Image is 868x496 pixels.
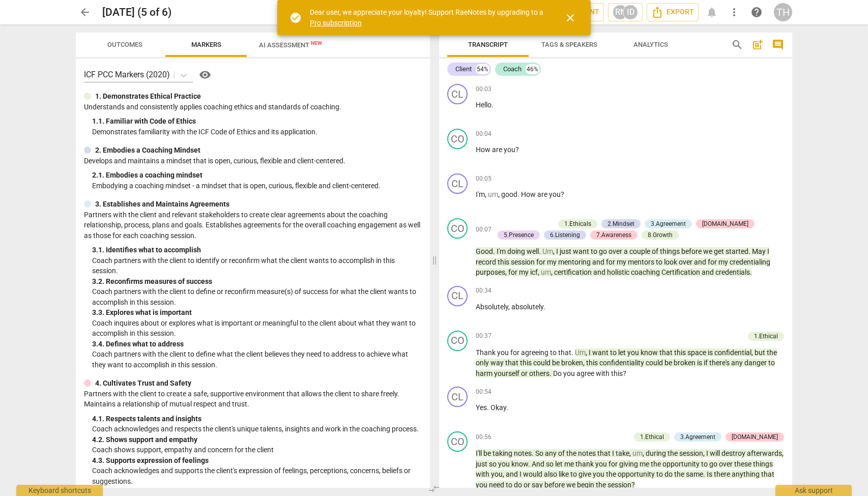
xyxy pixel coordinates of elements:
[664,359,674,367] span: be
[674,348,687,357] span: this
[511,303,543,311] span: absolutely
[640,432,664,442] div: 1.Ethical
[532,460,546,468] span: And
[564,460,575,468] span: me
[555,460,564,468] span: let
[732,432,778,442] div: [DOMAIN_NAME]
[543,303,545,311] span: .
[679,258,694,266] span: over
[490,403,506,412] span: Okay
[447,218,468,239] div: Change speaker
[618,348,627,357] span: let
[570,470,578,478] span: to
[564,12,576,24] span: close
[612,449,616,457] span: I
[623,5,638,20] div: ID
[310,7,546,28] div: Dear user, we appreciate your loyalty! Support RaeNotes by upgrading to a
[703,449,706,457] span: ,
[633,41,668,48] span: Analytics
[552,359,561,367] span: be
[476,332,491,340] span: 00:37
[489,460,498,468] span: so
[541,268,551,276] span: Filler word
[607,219,634,228] div: 2.Mindset
[728,6,740,18] span: more_vert
[84,102,422,112] p: Understands and consistently applies coaching ethics and standards of coaching.
[646,359,664,367] span: could
[774,3,792,21] button: TH
[507,247,527,255] span: doing
[529,369,549,377] span: others
[596,230,631,240] div: 7.Awareness
[563,369,576,377] span: you
[556,247,560,255] span: I
[520,359,533,367] span: this
[599,359,646,367] span: confidentiality
[701,460,709,468] span: to
[641,348,659,357] span: know
[575,460,595,468] span: thank
[506,481,514,489] span: to
[536,258,547,266] span: for
[476,101,491,109] span: Hello
[84,389,422,410] p: Partners with the client to create a safe, supportive environment that allows the client to share...
[535,449,545,457] span: So
[489,481,506,489] span: need
[553,247,556,255] span: ,
[754,332,778,341] div: 1.Ethical
[92,465,422,486] p: Coach acknowledges and supports the client's expression of feelings, perceptions, concerns, belie...
[483,449,493,457] span: be
[92,127,422,137] p: Demonstrates familiarity with the ICF Code of Ethics and its application.
[646,449,668,457] span: during
[521,348,550,357] span: agreeing
[503,470,506,478] span: ,
[628,258,656,266] span: mentors
[586,359,599,367] span: this
[497,247,507,255] span: I'm
[747,449,782,457] span: afterwards
[731,39,743,51] span: search
[706,449,710,457] span: I
[610,348,618,357] span: to
[709,460,719,468] span: go
[591,247,599,255] span: to
[92,255,422,276] p: Coach partners with the client to identify or reconfirm what the client wants to accomplish in th...
[679,449,703,457] span: session
[476,348,497,357] span: Thank
[545,449,558,457] span: any
[506,470,519,478] span: and
[515,145,519,154] span: ?
[640,460,651,468] span: me
[668,449,679,457] span: the
[447,387,468,407] div: Change speaker
[517,190,521,198] span: .
[681,247,703,255] span: before
[476,403,487,412] span: Yes
[767,348,777,357] span: the
[487,403,490,412] span: .
[447,84,468,104] div: Change speaker
[92,307,422,318] div: 3. 3. Explores what is important
[731,359,744,367] span: any
[643,449,646,457] span: ,
[92,424,422,434] p: Coach acknowledges and respects the client's unique talents, insights and work in the coaching pr...
[533,359,552,367] span: could
[485,190,488,198] span: ,
[732,470,761,478] span: anything
[715,268,750,276] span: credentials
[523,470,544,478] span: would
[558,258,592,266] span: mentoring
[498,258,511,266] span: this
[697,359,704,367] span: is
[476,470,491,478] span: with
[703,247,714,255] span: we
[721,449,747,457] span: destroy
[619,460,640,468] span: giving
[476,359,490,367] span: only
[729,37,745,53] button: Search
[92,455,422,466] div: 4. 3. Supports expression of feelings
[767,247,769,255] span: I
[573,247,591,255] span: want
[476,369,494,377] span: harm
